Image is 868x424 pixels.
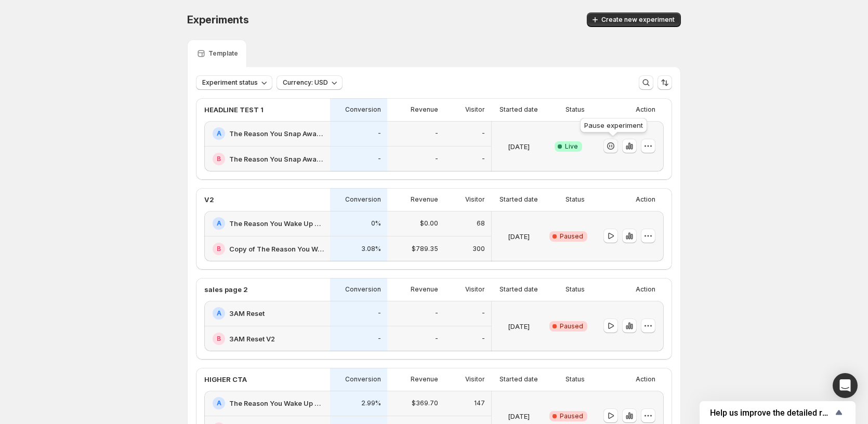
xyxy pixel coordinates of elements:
[411,375,438,383] p: Revenue
[361,245,381,253] p: 3.08%
[217,155,221,163] h2: B
[482,155,485,163] p: -
[217,129,221,138] h2: A
[657,75,672,90] button: Sort the results
[508,321,530,332] p: [DATE]
[345,375,381,383] p: Conversion
[202,78,258,87] span: Experiment status
[229,154,324,164] h2: The Reason You Snap Awake At 3:17 AM
[601,16,675,24] span: Create new experiment
[229,334,275,344] h2: 3AM Reset V2
[229,128,324,139] h2: The Reason You Snap Awake At 3:17 AM
[229,308,265,319] h2: 3AM Reset
[482,309,485,317] p: -
[587,12,681,27] button: Create new experiment
[565,195,585,204] p: Status
[420,219,438,228] p: $0.00
[435,155,438,163] p: -
[277,75,343,90] button: Currency: USD
[187,14,249,26] span: Experiments
[508,141,530,152] p: [DATE]
[217,399,221,407] h2: A
[465,195,485,204] p: Visitor
[472,245,485,253] p: 300
[636,105,655,114] p: Action
[465,375,485,383] p: Visitor
[345,195,381,204] p: Conversion
[378,129,381,138] p: -
[560,412,583,420] span: Paused
[204,104,264,115] p: HEADLINE TEST 1
[283,78,328,87] span: Currency: USD
[229,218,324,229] h2: The Reason You Wake Up At 3AM
[229,398,324,408] h2: The Reason You Wake Up at 3AM v3
[204,284,248,295] p: sales page 2
[345,285,381,294] p: Conversion
[465,285,485,294] p: Visitor
[345,105,381,114] p: Conversion
[204,194,214,205] p: V2
[508,411,530,421] p: [DATE]
[371,219,381,228] p: 0%
[412,399,438,407] p: $369.70
[208,49,238,58] p: Template
[508,231,530,242] p: [DATE]
[499,105,538,114] p: Started date
[217,219,221,228] h2: A
[378,155,381,163] p: -
[710,406,845,419] button: Show survey - Help us improve the detailed report for A/B campaigns
[217,309,221,317] h2: A
[378,335,381,343] p: -
[499,375,538,383] p: Started date
[217,245,221,253] h2: B
[411,105,438,114] p: Revenue
[435,129,438,138] p: -
[229,244,324,254] h2: Copy of The Reason You Wake Up At 3AM
[565,142,578,151] span: Live
[499,195,538,204] p: Started date
[833,373,858,398] div: Open Intercom Messenger
[499,285,538,294] p: Started date
[636,285,655,294] p: Action
[710,408,833,418] span: Help us improve the detailed report for A/B campaigns
[560,232,583,241] span: Paused
[217,335,221,343] h2: B
[636,375,655,383] p: Action
[196,75,272,90] button: Experiment status
[482,335,485,343] p: -
[412,245,438,253] p: $789.35
[565,375,585,383] p: Status
[482,129,485,138] p: -
[204,374,247,385] p: HIGHER CTA
[361,399,381,407] p: 2.99%
[560,322,583,330] span: Paused
[474,399,485,407] p: 147
[411,285,438,294] p: Revenue
[435,309,438,317] p: -
[411,195,438,204] p: Revenue
[465,105,485,114] p: Visitor
[477,219,485,228] p: 68
[636,195,655,204] p: Action
[565,105,585,114] p: Status
[435,335,438,343] p: -
[565,285,585,294] p: Status
[378,309,381,317] p: -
